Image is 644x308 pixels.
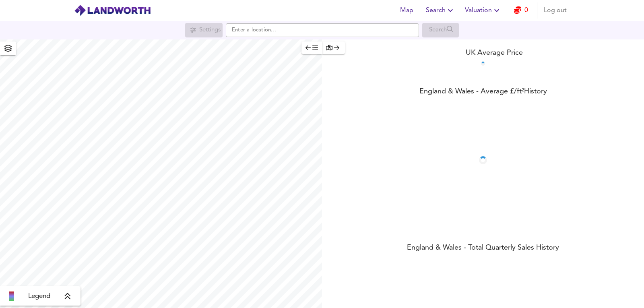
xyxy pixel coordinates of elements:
input: Enter a location... [226,23,419,37]
button: Valuation [462,2,505,19]
button: 0 [508,2,534,19]
a: 0 [514,5,528,16]
div: Search for a location first or explore the map [422,23,459,37]
span: Map [397,5,416,16]
span: Valuation [465,5,502,16]
button: Search [423,2,458,19]
div: UK Average Price [322,48,644,58]
span: Legend [28,291,50,301]
div: England & Wales - Average £/ ft² History [322,87,644,98]
img: logo [74,4,151,17]
span: Log out [544,5,567,16]
button: Log out [541,2,570,19]
div: Search for a location first or explore the map [185,23,223,37]
button: Map [394,2,419,19]
span: Search [426,5,455,16]
div: England & Wales - Total Quarterly Sales History [322,243,644,254]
